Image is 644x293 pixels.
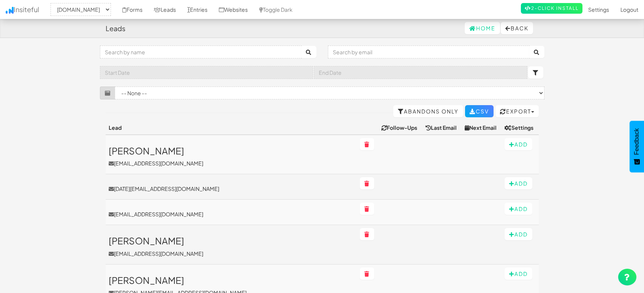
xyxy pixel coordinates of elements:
[505,177,532,189] button: Add
[495,105,539,117] button: Export
[100,66,313,79] input: Start Date
[109,159,354,167] p: [EMAIL_ADDRESS][DOMAIN_NAME]
[109,146,354,167] a: [PERSON_NAME][EMAIL_ADDRESS][DOMAIN_NAME]
[505,203,532,215] button: Add
[109,210,354,218] a: [EMAIL_ADDRESS][DOMAIN_NAME]
[378,121,422,135] th: Follow-Ups
[502,121,538,135] th: Settings
[521,3,582,14] a: 2-Click Install
[465,22,500,34] a: Home
[422,121,462,135] th: Last Email
[630,121,644,172] button: Feedback - Show survey
[106,121,357,135] th: Lead
[633,128,640,155] span: Feedback
[501,22,533,34] button: Back
[109,185,354,192] a: [DATE][EMAIL_ADDRESS][DOMAIN_NAME]
[465,105,494,117] a: CSV
[100,46,302,58] input: Search by name
[462,121,502,135] th: Next Email
[109,275,354,285] h3: [PERSON_NAME]
[328,46,530,58] input: Search by email
[505,138,532,150] button: Add
[106,25,125,32] h4: Leads
[505,228,532,240] button: Add
[109,146,354,156] h3: [PERSON_NAME]
[109,236,354,246] h3: [PERSON_NAME]
[505,268,532,280] button: Add
[109,236,354,257] a: [PERSON_NAME][EMAIL_ADDRESS][DOMAIN_NAME]
[393,105,463,117] a: Abandons Only
[109,250,354,257] p: [EMAIL_ADDRESS][DOMAIN_NAME]
[314,66,527,79] input: End Date
[6,7,14,14] img: icon.png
